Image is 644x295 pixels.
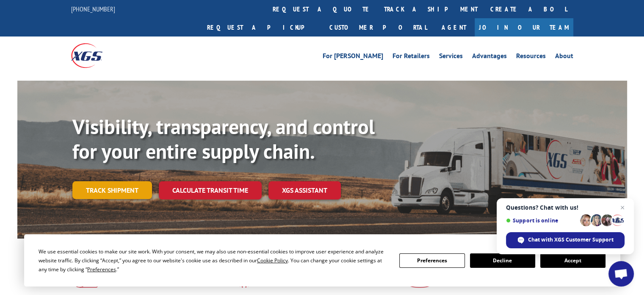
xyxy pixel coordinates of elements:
a: Request a pickup [201,18,323,37]
span: Cookie Policy [257,257,288,264]
a: Join Our Team [475,18,573,37]
span: Chat with XGS Customer Support [528,236,614,244]
div: We use essential cookies to make our site work. With your consent, we may also use non-essential ... [39,247,389,274]
a: For Retailers [392,53,430,62]
button: Accept [540,253,605,268]
span: Preferences [87,266,116,273]
a: XGS ASSISTANT [268,181,341,199]
a: Services [439,53,463,62]
a: For [PERSON_NAME] [323,53,383,62]
a: Track shipment [72,181,152,199]
a: Calculate transit time [159,181,262,199]
a: Customer Portal [323,18,433,37]
a: Agent [433,18,475,37]
span: Chat with XGS Customer Support [506,232,625,248]
span: Support is online [506,217,577,224]
button: Preferences [399,253,464,268]
a: About [555,53,573,62]
b: Visibility, transparency, and control for your entire supply chain. [72,113,375,164]
div: Cookie Consent Prompt [24,234,620,287]
a: [PHONE_NUMBER] [71,5,115,13]
a: Resources [516,53,546,62]
span: Questions? Chat with us! [506,204,625,211]
a: Advantages [472,53,507,62]
a: Open chat [608,261,634,287]
button: Decline [470,253,535,268]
